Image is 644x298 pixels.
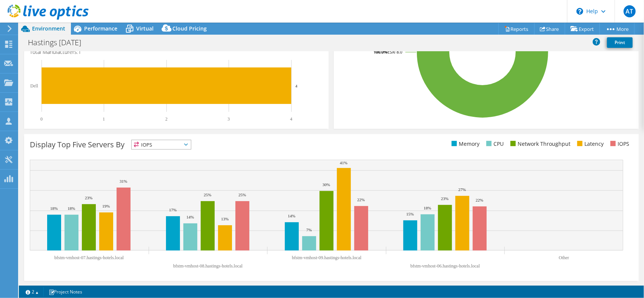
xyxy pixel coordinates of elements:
[340,160,347,165] text: 41%
[68,206,75,211] text: 18%
[357,197,365,202] text: 22%
[424,206,431,210] text: 18%
[32,25,65,32] span: Environment
[165,116,168,122] text: 2
[484,140,504,148] li: CPU
[84,25,117,32] span: Performance
[221,217,229,221] text: 13%
[292,255,362,260] text: bfstm-vmhost-09.hastings-hotels.local
[173,263,243,269] text: bfstm-vmhost-08.hastings-hotels.local
[406,212,414,216] text: 15%
[624,5,636,17] span: AT
[576,8,583,15] svg: \n
[509,140,570,148] li: Network Throughput
[323,182,330,187] text: 30%
[238,193,246,197] text: 25%
[599,23,635,35] a: More
[295,84,298,88] text: 4
[169,208,177,212] text: 17%
[30,83,38,89] text: Dell
[204,193,211,197] text: 25%
[30,48,323,56] h4: Total Manufacturers:
[54,255,124,260] text: bfstm-vmhost-07.hastings-hotels.local
[565,23,600,35] a: Export
[290,116,292,122] text: 4
[450,140,480,148] li: Memory
[609,140,629,148] li: IOPS
[441,196,449,201] text: 23%
[102,204,110,208] text: 19%
[40,116,43,122] text: 0
[373,49,387,55] tspan: 100.0%
[50,206,58,211] text: 18%
[25,38,93,47] h1: Hastings [DATE]
[607,37,633,48] a: Print
[288,214,295,218] text: 14%
[476,198,483,202] text: 22%
[227,116,230,122] text: 3
[410,263,480,269] text: bfstm-vmhost-06.hastings-hotels.local
[20,287,44,296] a: 2
[306,228,312,232] text: 7%
[120,179,127,183] text: 31%
[498,23,535,35] a: Reports
[559,255,569,260] text: Other
[387,49,402,55] tspan: ESXi 8.0
[132,140,191,149] span: IOPS
[458,187,466,192] text: 27%
[78,48,81,55] span: 1
[534,23,565,35] a: Share
[103,116,105,122] text: 1
[43,287,88,296] a: Project Notes
[172,25,207,32] span: Cloud Pricing
[575,140,604,148] li: Latency
[186,215,194,219] text: 14%
[136,25,154,32] span: Virtual
[85,196,92,200] text: 23%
